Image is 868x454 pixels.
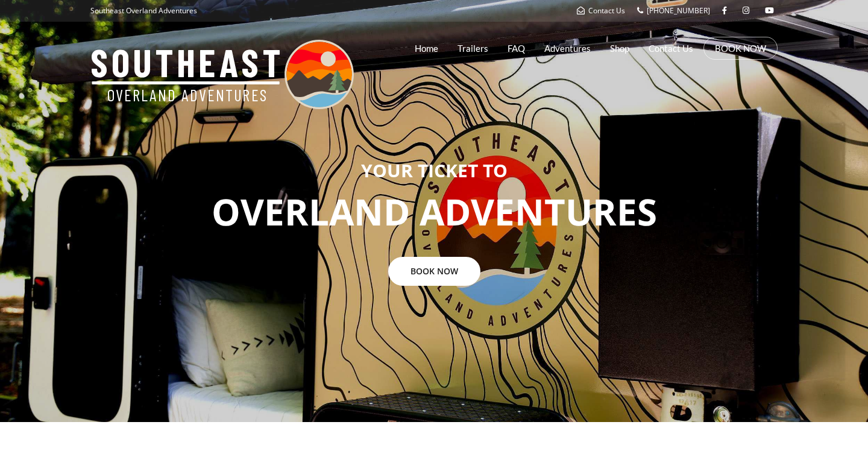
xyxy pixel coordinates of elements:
p: OVERLAND ADVENTURES [9,186,859,238]
span: [PHONE_NUMBER] [647,5,710,16]
a: Contact Us [649,33,693,63]
a: BOOK NOW [388,257,480,286]
a: Adventures [544,33,591,63]
a: [PHONE_NUMBER] [637,5,710,16]
img: Southeast Overland Adventures [90,40,354,109]
a: Home [415,33,438,63]
a: Contact Us [577,5,625,16]
h3: YOUR TICKET TO [9,160,859,180]
a: Shop [610,33,629,63]
a: BOOK NOW [715,42,766,54]
span: Contact Us [588,5,625,16]
p: Southeast Overland Adventures [90,3,197,19]
a: FAQ [508,33,525,63]
a: Trailers [458,33,488,63]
